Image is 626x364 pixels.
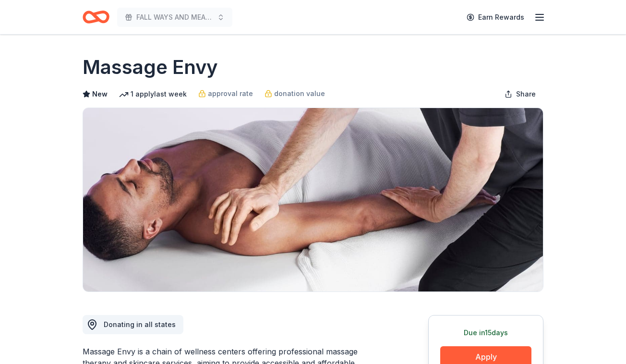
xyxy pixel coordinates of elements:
[497,85,543,104] button: Share
[117,8,232,27] button: FALL WAYS AND MEANS
[461,9,530,26] a: Earn Rewards
[119,88,187,100] div: 1 apply last week
[104,320,176,328] span: Donating in all states
[265,88,325,99] a: donation value
[83,6,109,28] a: Home
[83,108,543,291] img: Image for Massage Envy
[516,88,536,100] span: Share
[92,88,108,100] span: New
[83,54,218,81] h1: Massage Envy
[136,12,213,23] span: FALL WAYS AND MEANS
[440,327,531,339] div: Due in 15 days
[274,88,325,99] span: donation value
[198,88,253,99] a: approval rate
[208,88,253,99] span: approval rate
